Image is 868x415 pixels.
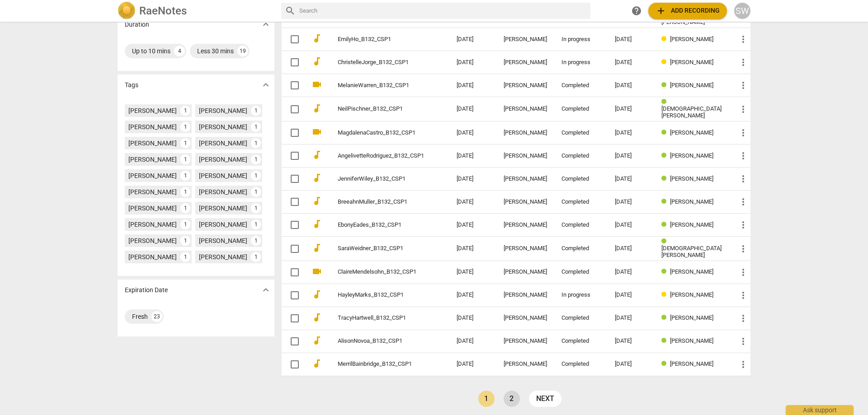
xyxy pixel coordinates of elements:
[311,196,322,206] span: audiotrack
[504,391,520,407] a: Page 2
[738,127,749,138] span: more_vert
[738,104,749,115] span: more_vert
[311,56,322,67] span: audiotrack
[738,34,749,45] span: more_vert
[561,82,600,89] div: Completed
[661,98,670,105] span: Review status: completed
[670,337,713,344] span: [PERSON_NAME]
[199,220,247,229] div: [PERSON_NAME]
[449,191,496,214] td: [DATE]
[338,269,424,275] a: ClaireMendelsohn_B132_CSP1
[180,236,190,246] div: 1
[504,245,547,252] div: [PERSON_NAME]
[561,59,600,66] div: In progress
[197,47,234,56] div: Less 30 mins
[449,145,496,168] td: [DATE]
[670,82,713,89] span: [PERSON_NAME]
[311,358,322,369] span: audiotrack
[180,138,190,148] div: 1
[125,20,149,29] p: Duration
[449,28,496,51] td: [DATE]
[661,314,670,321] span: Review status: completed
[504,315,547,322] div: [PERSON_NAME]
[180,171,190,181] div: 1
[738,196,749,207] span: more_vert
[615,106,647,112] div: [DATE]
[561,245,600,252] div: Completed
[128,155,177,164] div: [PERSON_NAME]
[738,267,749,278] span: more_vert
[311,312,322,323] span: audiotrack
[338,199,424,205] a: BreeahnMuller_B132_CSP1
[670,360,713,367] span: [PERSON_NAME]
[631,5,642,16] span: help
[738,150,749,161] span: more_vert
[670,221,713,228] span: [PERSON_NAME]
[661,360,670,367] span: Review status: completed
[656,5,720,16] span: Add recording
[561,130,600,136] div: Completed
[661,59,670,65] span: Review status: in progress
[504,222,547,228] div: [PERSON_NAME]
[504,269,547,275] div: [PERSON_NAME]
[449,330,496,353] td: [DATE]
[615,269,647,275] div: [DATE]
[670,268,713,275] span: [PERSON_NAME]
[311,103,322,114] span: audiotrack
[338,176,424,182] a: JenniferWiley_B132_CSP1
[561,36,600,43] div: In progress
[661,221,670,228] span: Review status: completed
[504,82,547,89] div: [PERSON_NAME]
[615,338,647,345] div: [DATE]
[661,291,670,298] span: Review status: in progress
[738,336,749,347] span: more_vert
[260,79,271,90] span: expand_more
[504,130,547,136] div: [PERSON_NAME]
[478,391,495,407] a: Page 1 is your current page
[285,5,296,16] span: search
[615,315,647,322] div: [DATE]
[128,220,177,229] div: [PERSON_NAME]
[661,198,670,205] span: Review status: completed
[311,149,322,160] span: audiotrack
[311,219,322,229] span: audiotrack
[338,245,424,252] a: SaraWeidner_B132_CSP1
[504,361,547,368] div: [PERSON_NAME]
[734,3,750,19] div: SW
[670,314,713,321] span: [PERSON_NAME]
[199,171,247,180] div: [PERSON_NAME]
[259,18,273,31] button: Show more
[615,361,647,368] div: [DATE]
[180,106,190,116] div: 1
[561,222,600,228] div: Completed
[738,219,749,230] span: more_vert
[125,80,138,90] p: Tags
[199,155,247,164] div: [PERSON_NAME]
[670,59,713,65] span: [PERSON_NAME]
[449,168,496,191] td: [DATE]
[670,175,713,182] span: [PERSON_NAME]
[132,47,170,56] div: Up to 10 mins
[738,173,749,184] span: more_vert
[670,152,713,159] span: [PERSON_NAME]
[738,243,749,254] span: more_vert
[260,19,271,30] span: expand_more
[128,139,177,148] div: [PERSON_NAME]
[259,283,273,297] button: Show more
[615,222,647,228] div: [DATE]
[180,203,190,213] div: 1
[661,82,670,89] span: Review status: completed
[615,36,647,43] div: [DATE]
[504,338,547,345] div: [PERSON_NAME]
[615,199,647,205] div: [DATE]
[661,245,722,258] span: [DEMOGRAPHIC_DATA][PERSON_NAME]
[449,284,496,307] td: [DATE]
[661,337,670,344] span: Review status: completed
[311,289,322,300] span: audiotrack
[504,176,547,182] div: [PERSON_NAME]
[338,82,424,89] a: MelanieWarren_B132_CSP1
[615,153,647,159] div: [DATE]
[449,51,496,74] td: [DATE]
[786,405,854,415] div: Ask support
[504,106,547,112] div: [PERSON_NAME]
